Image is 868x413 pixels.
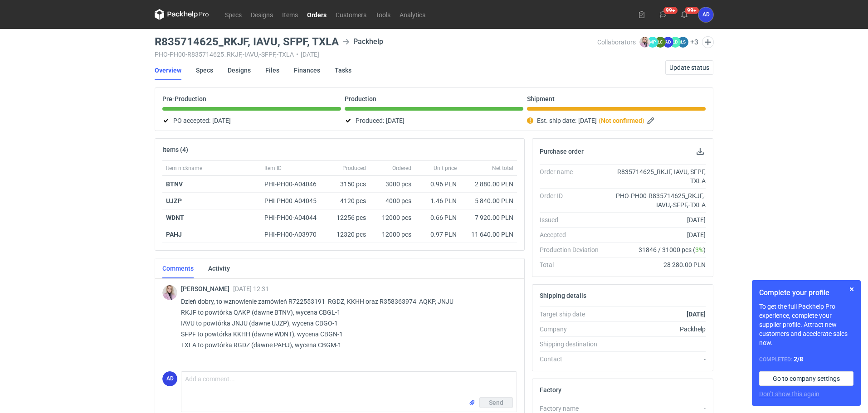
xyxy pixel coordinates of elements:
[846,284,857,295] button: Skip for now
[419,180,457,189] div: 0.96 PLN
[329,226,370,243] div: 12320 pcs
[695,146,706,157] button: Download PO
[278,9,302,20] a: Items
[597,39,636,46] span: Collaborators
[166,197,182,204] strong: UJZP
[606,191,706,209] div: PHO-PH00-R835714625_RKJF,-IAVU,-SFPF,-TXLA
[166,180,183,188] strong: BTNV
[294,60,320,80] a: Finances
[759,302,853,347] p: To get the full Packhelp Pro experience, complete your supplier profile. Attract new customers an...
[212,115,231,126] span: [DATE]
[166,165,202,172] span: Item nickname
[599,117,601,124] em: (
[759,355,853,364] div: Completed:
[540,340,606,349] div: Shipping destination
[464,230,513,239] div: 11 640.00 PLN
[419,230,457,239] div: 0.97 PLN
[540,292,586,299] h2: Shipping details
[540,215,606,224] div: Issued
[642,117,644,124] em: )
[233,285,269,292] span: [DATE] 12:31
[370,226,415,243] div: 12000 pcs
[464,213,513,222] div: 7 920.00 PLN
[265,60,279,80] a: Files
[690,38,698,46] button: +3
[646,115,657,126] button: Edit estimated shipping date
[655,37,666,48] figcaption: ŁC
[264,180,325,189] div: PHI-PH00-A04046
[687,311,706,318] strong: [DATE]
[370,193,415,209] div: 4000 pcs
[181,296,510,350] p: Dzień dobry, to wznowienie zamówień R722553191_RGDZ, KKHH oraz R358363974_AQKP, JNJU RKJF to powt...
[540,148,584,155] h2: Purchase order
[162,285,177,300] img: Klaudia Wiśniewska
[220,9,246,20] a: Specs
[606,215,706,224] div: [DATE]
[392,165,411,172] span: Ordered
[370,176,415,193] div: 3000 pcs
[434,165,457,172] span: Unit price
[342,165,366,172] span: Produced
[695,246,703,253] span: 3%
[302,9,331,20] a: Orders
[540,325,606,334] div: Company
[759,287,853,298] h1: Complete your profile
[540,355,606,364] div: Contact
[371,9,395,20] a: Tools
[639,245,706,254] span: 31846 / 31000 pcs ( )
[296,51,298,58] span: •
[698,7,713,22] div: Anita Dolczewska
[329,209,370,226] div: 12256 pcs
[166,214,184,221] strong: WDNT
[606,325,706,334] div: Packhelp
[335,60,351,80] a: Tasks
[342,36,383,47] div: Packhelp
[155,51,597,58] div: PHO-PH00-R835714625_RKJF,-IAVU,-SFPF,-TXLA [DATE]
[162,371,177,386] figcaption: AD
[162,115,341,126] div: PO accepted:
[162,258,194,278] a: Comments
[540,260,606,269] div: Total
[647,37,658,48] figcaption: MP
[540,386,561,394] h2: Factory
[492,165,513,172] span: Net total
[698,7,713,22] button: AD
[540,245,606,254] div: Production Deviation
[370,209,415,226] div: 12000 pcs
[527,115,706,126] div: Est. ship date:
[601,117,642,124] strong: Not confirmed
[639,37,650,48] img: Klaudia Wiśniewska
[155,36,339,47] h3: R835714625_RKJF, IAVU, SFPF, TXLA
[264,213,325,222] div: PHI-PH00-A04044
[264,165,282,172] span: Item ID
[677,7,692,22] button: 99+
[419,196,457,205] div: 1.46 PLN
[489,399,503,406] span: Send
[331,9,371,20] a: Customers
[578,115,597,126] span: [DATE]
[663,37,673,48] figcaption: AD
[345,115,523,126] div: Produced:
[419,213,457,222] div: 0.66 PLN
[155,60,181,80] a: Overview
[264,230,325,239] div: PHI-PH00-A03970
[606,230,706,239] div: [DATE]
[479,397,513,408] button: Send
[540,310,606,319] div: Target ship date
[386,115,405,126] span: [DATE]
[670,37,681,48] figcaption: ŁD
[162,146,188,153] h2: Items (4)
[464,180,513,189] div: 2 880.00 PLN
[264,196,325,205] div: PHI-PH00-A04045
[759,389,819,398] button: Don’t show this again
[166,231,182,238] strong: PAHJ
[196,60,213,80] a: Specs
[759,371,853,386] a: Go to company settings
[208,258,230,278] a: Activity
[678,37,688,48] figcaption: ŁS
[540,191,606,209] div: Order ID
[540,167,606,185] div: Order name
[606,167,706,185] div: R835714625_RKJF, IAVU, SFPF, TXLA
